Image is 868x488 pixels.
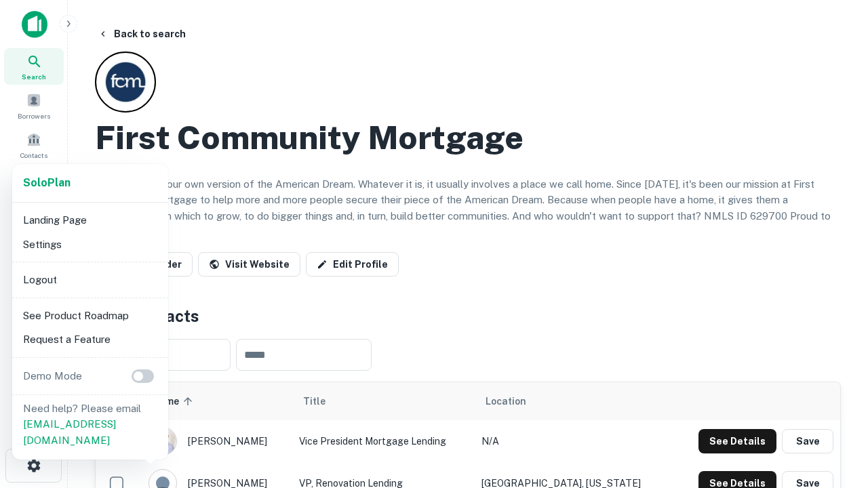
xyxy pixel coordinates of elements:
p: Need help? Please email [23,401,157,449]
li: Landing Page [18,208,163,232]
iframe: Chat Widget [800,336,868,401]
a: SoloPlan [23,175,71,191]
p: Demo Mode [18,368,87,384]
li: Settings [18,232,163,257]
li: Logout [18,268,163,292]
li: Request a Feature [18,327,163,352]
strong: Solo Plan [23,176,71,189]
a: [EMAIL_ADDRESS][DOMAIN_NAME] [23,418,116,446]
li: See Product Roadmap [18,304,163,328]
